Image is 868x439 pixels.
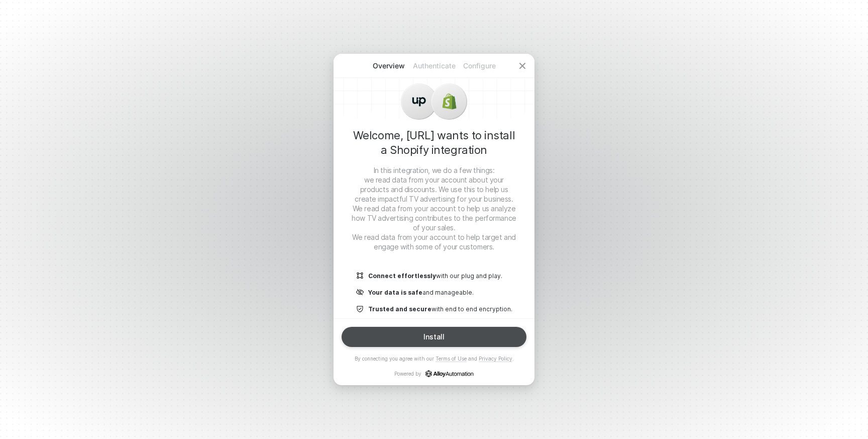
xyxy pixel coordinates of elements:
p: with end to end encryption. [368,305,512,313]
p: Powered by [394,370,474,377]
img: icon [356,288,364,297]
a: Terms of Use [436,356,467,362]
p: and manageable. [368,288,474,297]
a: Privacy Policy [479,356,512,362]
p: Authenticate [411,61,457,71]
b: Your data is safe [368,289,422,296]
li: We read data from your account to help target and engage with some of your customers. [350,232,518,251]
p: with our plug and play. [368,272,502,280]
li: We read data from your account to help us analyze how TV advertising contributes to the performan... [350,204,518,232]
button: Install [342,327,526,347]
b: Connect effortlessly [368,272,436,280]
p: Overview [366,61,411,71]
img: icon [356,305,364,313]
p: By connecting you agree with our and . [355,355,514,362]
b: Trusted and secure [368,305,431,313]
p: Configure [457,61,502,71]
img: icon [411,94,427,110]
li: we read data from your account about your products and discounts. We use this to help us create i... [350,175,518,204]
a: icon-success [425,370,474,377]
span: icon-close [518,62,526,70]
h1: Welcome, [URL] wants to install a Shopify integration [350,128,518,157]
img: icon [441,94,457,110]
div: Install [423,333,445,341]
img: icon [356,272,364,280]
p: In this integration, we do a few things: [350,165,518,175]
